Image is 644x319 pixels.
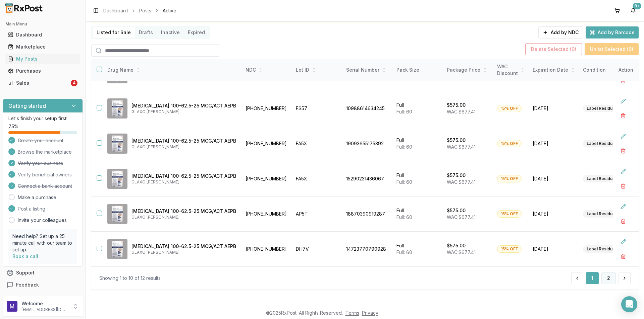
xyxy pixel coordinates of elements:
a: Privacy [362,310,378,316]
td: 18870390919287 [342,196,392,232]
td: [PHONE_NUMBER] [241,126,292,161]
button: Delete [617,145,629,157]
nav: breadcrumb [103,7,176,14]
button: Drafts [135,27,157,38]
button: Edit [617,165,629,177]
img: RxPost Logo [3,3,46,13]
a: Dashboard [103,7,128,14]
p: Need help? Set up a 25 minute call with our team to set up. [12,233,73,253]
p: GLAXO [PERSON_NAME] [131,109,236,114]
td: Full [392,91,443,126]
a: My Posts [5,53,80,65]
span: Full: 60 [396,179,412,185]
span: WAC: $677.41 [447,109,476,114]
button: Edit [617,201,629,213]
a: Dashboard [5,29,80,41]
button: Add by Barcode [586,26,639,38]
span: WAC: $677.41 [447,214,476,220]
p: [MEDICAL_DATA] 100-62.5-25 MCG/ACT AEPB [131,243,236,250]
span: Full: 60 [396,214,412,220]
p: Welcome [21,300,68,307]
img: Trelegy Ellipta 100-62.5-25 MCG/ACT AEPB [107,169,127,189]
button: Delete [617,215,629,227]
p: $575.00 [447,172,466,179]
td: FA5X [292,126,342,161]
td: [PHONE_NUMBER] [241,161,292,196]
span: 75 % [8,123,18,130]
td: Full [392,126,443,161]
div: Purchases [8,68,77,74]
a: Terms [345,310,359,316]
td: AP5T [292,196,342,232]
img: Trelegy Ellipta 100-62.5-25 MCG/ACT AEPB [107,204,127,224]
td: [PHONE_NUMBER] [241,196,292,232]
span: Verify your business [18,160,63,167]
p: $575.00 [447,242,466,249]
th: Condition [579,59,629,81]
div: Label Residue [583,210,619,218]
a: 2 [601,272,616,284]
span: [DATE] [533,246,575,252]
span: Feedback [16,282,39,288]
div: Lot ID [296,67,338,73]
span: Post a listing [18,206,45,212]
div: Sales [8,80,69,86]
span: WAC: $677.41 [447,144,476,150]
span: Create your account [18,137,63,144]
a: Marketplace [5,41,80,53]
div: Package Price [447,67,489,73]
th: Action [613,59,639,81]
a: Posts [139,7,151,14]
span: Active [163,7,176,14]
div: Serial Number [346,67,388,73]
p: [MEDICAL_DATA] 100-62.5-25 MCG/ACT AEPB [131,138,236,144]
img: Trelegy Ellipta 100-62.5-25 MCG/ACT AEPB [107,239,127,259]
button: Delete [617,250,629,262]
button: Edit [617,130,629,142]
td: Full [392,196,443,232]
span: [DATE] [533,105,575,112]
button: Edit [617,95,629,107]
p: [MEDICAL_DATA] 100-62.5-25 MCG/ACT AEPB [131,173,236,179]
td: DH7V [292,232,342,267]
div: WAC Discount [497,63,525,77]
div: Label Residue [583,245,619,253]
span: Full: 60 [396,109,412,114]
span: WAC: $677.41 [447,249,476,255]
th: Pack Size [392,59,443,81]
div: 15% OFF [497,245,522,253]
p: $575.00 [447,102,466,108]
button: Sales4 [3,78,83,88]
div: 15% OFF [497,105,522,112]
a: Sales4 [5,77,80,89]
div: 15% OFF [497,140,522,147]
div: NDC [246,67,288,73]
img: Trelegy Ellipta 100-62.5-25 MCG/ACT AEPB [107,134,127,154]
a: Make a purchase [18,194,56,201]
div: Showing 1 to 10 of 12 results [99,275,161,282]
span: [DATE] [533,175,575,182]
td: FS57 [292,91,342,126]
p: [EMAIL_ADDRESS][DOMAIN_NAME] [21,307,68,312]
div: 15% OFF [497,210,522,218]
div: My Posts [8,56,77,62]
td: 19093655175392 [342,126,392,161]
p: GLAXO [PERSON_NAME] [131,250,236,255]
div: Expiration Date [533,67,575,73]
button: Purchases [3,66,83,76]
h2: Main Menu [5,21,80,27]
img: User avatar [7,301,17,312]
span: [DATE] [533,140,575,147]
span: Browse the marketplace [18,149,72,155]
button: Add by NDC [538,26,583,38]
div: Open Intercom Messenger [621,296,637,312]
div: 9+ [633,3,641,9]
button: My Posts [3,54,83,64]
button: Support [3,267,83,279]
p: [MEDICAL_DATA] 100-62.5-25 MCG/ACT AEPB [131,102,236,109]
div: Label Residue [583,105,619,112]
a: Invite your colleagues [18,217,67,224]
button: Inactive [157,27,184,38]
div: 15% OFF [497,175,522,182]
button: 1 [586,272,599,284]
